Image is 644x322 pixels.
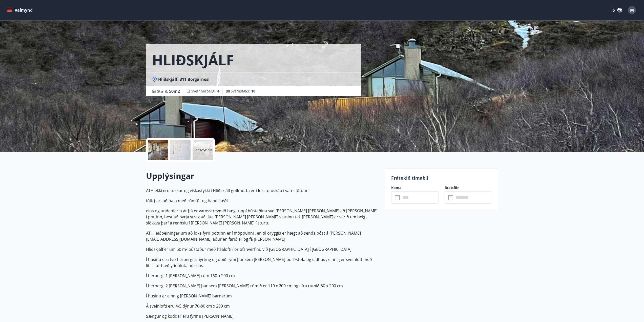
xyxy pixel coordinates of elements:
[391,185,439,190] label: Koma
[193,147,212,153] p: +22 Myndir
[146,246,379,252] p: Hliðskjálf er um 50 m² bústaður með háalofti í orlofshverfinu við [GEOGRAPHIC_DATA] í [GEOGRAPHIC...
[626,4,638,16] button: M
[157,88,180,94] span: Stærð :
[146,208,379,226] p: eins og undanfarin ár þá er vatnsstreymið hægt uppí bústaðina svo [PERSON_NAME] [PERSON_NAME] að ...
[169,88,180,94] span: 50 m2
[146,293,379,299] p: Í húsinu er einnig [PERSON_NAME] barnarúm
[146,256,379,269] p: Í húsinu eru tvö herbergi ,snyrting og opið rými þar sem [PERSON_NAME]-borðstofa og eldhús , einn...
[191,89,219,94] span: Svefnherbergi :
[152,50,234,69] h1: HLIÐSKJÁLF
[217,89,219,93] span: 4
[445,185,492,190] label: Brottför
[146,187,379,194] p: ATH ekki eru tuskur og viskastykki í Hliðskjálf golfmótta er í forstofuskáp í vatnsfötunni
[158,77,210,82] span: Hliðskjálf, 311 Borgarnesi
[251,89,255,93] span: 10
[630,7,634,13] span: M
[146,313,379,319] p: Sængur og koddar eru fyrir 8 [PERSON_NAME]
[146,273,379,279] p: Í herbergi 1 [PERSON_NAME] rúm 160 x 200 cm
[146,303,379,309] p: Á svefnlofti eru 4-5 dýnur 70-80 cm x 200 cm
[609,6,625,15] button: ÍS
[146,198,379,204] p: fólk þarf að hafa með rúmföt og handklæði
[146,283,379,289] p: Í herbergi 2 [PERSON_NAME] þar sem [PERSON_NAME] rúmið er 110 x 200 cm og efra rúmið 80 x 200 cm
[231,89,255,94] span: Svefnstæði :
[146,170,379,181] h2: Upplýsingar
[6,6,35,15] button: menu
[146,230,379,242] p: ATH leiðbeiningar um að loka fyrir pottinn er í möppunni , en til öryggis er hægt að senda póst á...
[391,175,492,181] p: Frátekið tímabil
